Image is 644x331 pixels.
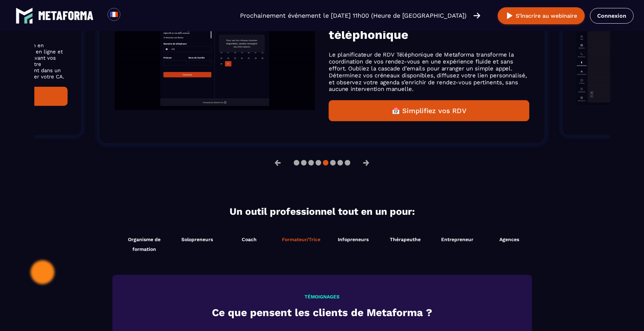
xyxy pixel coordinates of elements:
p: Le planificateur de RDV Téléphonique de Metaforma transforme la coordination de vos rendez-vous e... [329,51,529,93]
a: Connexion [590,8,634,24]
p: Prochainement événement le [DATE] 11h00 (Heure de [GEOGRAPHIC_DATA]) [240,11,466,20]
span: Coach [242,237,257,242]
img: play [505,11,514,20]
button: → [357,154,375,171]
button: ← [269,154,287,171]
span: Organisme de formation [119,235,170,254]
span: Entrepreneur [441,237,473,242]
img: logo [38,11,94,20]
span: Thérapeuthe [390,237,421,242]
h2: Un outil professionnel tout en un pour: [114,206,530,217]
h3: Planificateur de RDV téléphonique [329,13,529,42]
img: logo [16,7,33,24]
span: Infopreneurs [338,237,369,242]
img: gif [115,1,315,110]
img: arrow-right [473,12,480,19]
span: Solopreneurs [181,237,213,242]
input: Search for option [126,11,131,20]
button: 📅 Simplifiez vos RDV [329,100,529,121]
h2: Ce que pensent les clients de Metaforma ? [131,305,513,320]
img: fr [110,10,118,19]
span: Formateur/Trice [282,237,320,242]
button: S’inscrire au webinaire [498,7,585,24]
h3: TÉMOIGNAGES [131,294,513,299]
span: Agences [499,237,519,242]
div: Search for option [120,8,137,23]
